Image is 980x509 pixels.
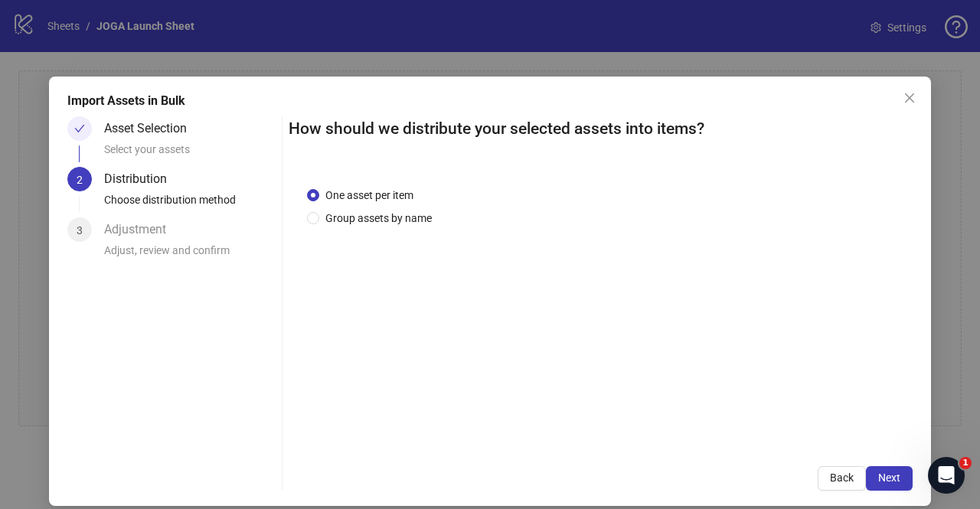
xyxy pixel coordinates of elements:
[818,466,866,491] button: Back
[903,92,916,104] span: close
[104,141,276,167] div: Select your assets
[289,116,913,142] h2: How should we distribute your selected assets into items?
[897,86,922,110] button: Close
[878,471,900,484] span: Next
[830,471,854,484] span: Back
[104,217,178,242] div: Adjustment
[104,167,179,191] div: Distribution
[104,242,276,268] div: Adjust, review and confirm
[67,92,913,110] div: Import Assets in Bulk
[104,191,276,217] div: Choose distribution method
[928,457,965,494] iframe: Intercom live chat
[77,224,83,237] span: 3
[77,174,83,186] span: 2
[104,116,199,141] div: Asset Selection
[74,123,85,134] span: check
[959,457,972,469] span: 1
[319,210,438,227] span: Group assets by name
[319,187,420,204] span: One asset per item
[866,466,913,491] button: Next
